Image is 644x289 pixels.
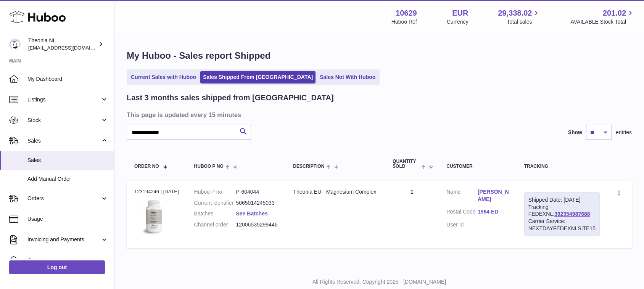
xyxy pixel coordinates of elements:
span: Stock [27,117,100,124]
dd: P-604044 [236,188,278,196]
a: [PERSON_NAME] [478,188,509,203]
h2: Last 3 months sales shipped from [GEOGRAPHIC_DATA] [127,93,334,103]
a: See Batches [236,210,267,217]
img: 106291725893142.jpg [134,197,172,236]
a: 29,338.02 Total sales [498,8,541,26]
a: 1964 ED [478,208,509,215]
div: Customer [446,164,509,169]
span: Description [293,164,324,169]
span: Add Manual Order [27,175,108,183]
dt: User Id [446,221,478,228]
div: Theonia NL [28,37,97,51]
a: 392354987688 [554,211,590,217]
span: Orders [27,195,100,202]
h1: My Huboo - Sales report Shipped [127,50,632,62]
span: Listings [27,96,100,103]
div: Tracking FEDEXNL: [524,192,600,236]
span: Quantity Sold [393,159,419,169]
span: Sales [27,137,100,144]
span: entries [616,129,632,136]
span: My Dashboard [27,75,108,83]
dt: Batches [194,210,236,217]
div: Huboo Ref [391,18,417,26]
span: 29,338.02 [498,8,532,18]
label: Show [568,129,582,136]
div: Theonia EU - Magnesium Complex [293,188,377,196]
span: Cases [27,257,108,264]
p: All Rights Reserved. Copyright 2025 - [DOMAIN_NAME] [121,278,638,286]
div: 123194246 | [DATE] [134,188,179,195]
span: Usage [27,215,108,223]
img: info@wholesomegoods.eu [9,39,21,50]
h3: This page is updated every 15 minutes [127,111,630,119]
span: Sales [27,157,108,164]
dt: Channel order [194,221,236,228]
span: AVAILABLE Stock Total [570,18,635,26]
a: Sales Not With Huboo [317,71,378,83]
div: Shipped Date: [DATE] [528,196,596,204]
span: Huboo P no [194,164,224,169]
span: Invoicing and Payments [27,236,100,243]
dt: Huboo P no [194,188,236,196]
span: Order No [134,164,159,169]
a: Current Sales with Huboo [128,71,199,83]
div: Tracking [524,164,600,169]
dd: 12006535299446 [236,221,278,228]
dd: 5065014245033 [236,199,278,207]
a: 201.02 AVAILABLE Stock Total [570,8,635,26]
span: [EMAIL_ADDRESS][DOMAIN_NAME] [28,45,112,51]
dt: Current identifier [194,199,236,207]
strong: 10629 [396,8,417,18]
a: Sales Shipped From [GEOGRAPHIC_DATA] [200,71,316,83]
span: 201.02 [603,8,626,18]
dt: Name [446,188,478,205]
dt: Postal Code [446,208,478,217]
div: Carrier Service: NEXTDAYFEDEXNLSITE15 [528,218,596,232]
a: Log out [9,260,105,274]
div: Currency [447,18,469,26]
td: 1 [385,181,439,248]
span: Total sales [507,18,541,26]
strong: EUR [452,8,468,18]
